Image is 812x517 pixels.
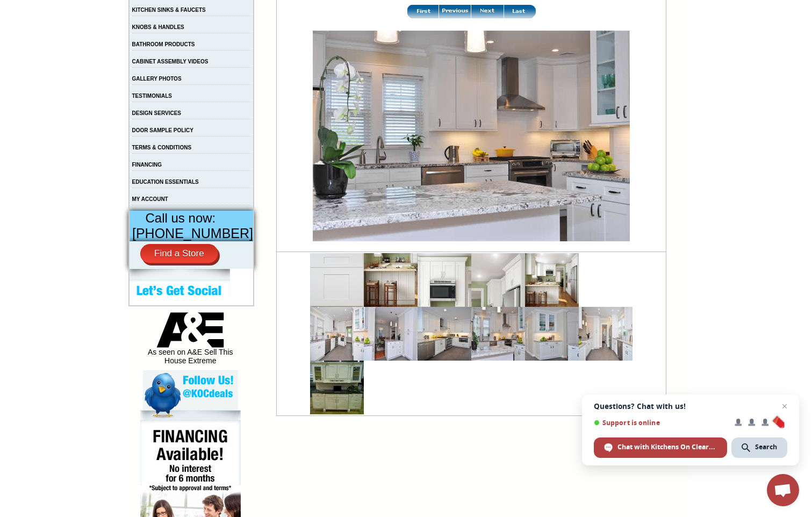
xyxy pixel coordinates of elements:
[132,162,162,168] a: FINANCING
[132,59,209,64] a: CABINET ASSEMBLY VIDEOS
[617,442,717,452] span: Chat with Kitchens On Clearance
[132,145,192,150] a: TERMS & CONDITIONS
[132,24,184,30] a: KNOBS & HANDLES
[132,179,199,185] a: EDUCATION ESSENTIALS
[132,226,253,241] span: [PHONE_NUMBER]
[132,127,193,133] a: DOOR SAMPLE POLICY
[146,211,216,225] span: Call us now:
[767,474,799,506] div: Open chat
[132,93,172,99] a: TESTIMONIALS
[778,400,791,413] span: Close chat
[140,244,218,263] a: Find a Store
[731,437,787,458] div: Search
[755,442,777,452] span: Search
[132,76,182,82] a: GALLERY PHOTOS
[132,196,168,202] a: MY ACCOUNT
[132,7,206,13] a: KITCHEN SINKS & FAUCETS
[132,110,182,116] a: DESIGN SERVICES
[594,402,787,411] span: Questions? Chat with us!
[143,312,238,370] div: As seen on A&E Sell This House Extreme
[594,419,727,427] span: Support is online
[132,41,195,47] a: BATHROOM PRODUCTS
[594,437,727,458] div: Chat with Kitchens On Clearance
